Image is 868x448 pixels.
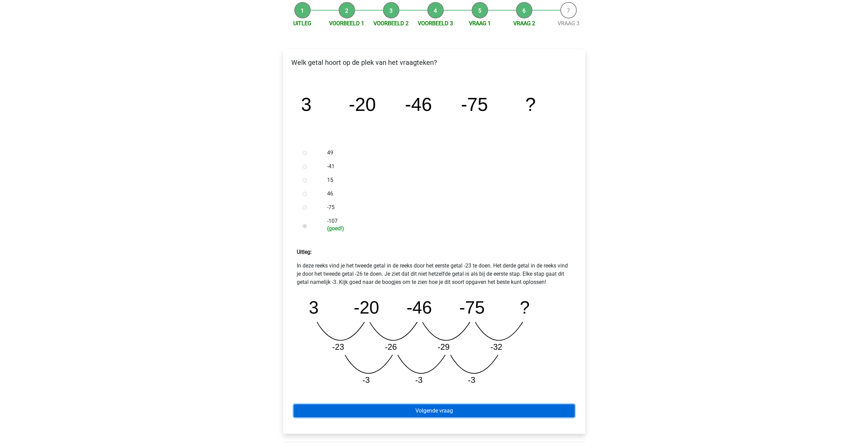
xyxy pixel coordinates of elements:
label: -75 [327,203,563,212]
a: Vraag 2 [513,20,535,27]
tspan: -46 [407,298,432,317]
tspan: -29 [438,342,450,351]
a: Vraag 3 [558,20,579,27]
tspan: -32 [490,342,502,351]
tspan: -23 [332,342,344,351]
tspan: -20 [349,94,376,115]
a: Uitleg [293,20,311,27]
a: Volgende vraag [294,404,575,417]
strong: Uitleg: [297,249,312,255]
tspan: -3 [362,375,370,385]
label: 46 [327,190,563,198]
tspan: 3 [301,94,311,115]
tspan: -3 [468,375,475,385]
label: 15 [327,176,563,184]
tspan: -3 [415,375,423,385]
p: Welk getal hoort op de plek van het vraagteken? [289,57,580,68]
a: Voorbeeld 2 [373,20,409,27]
p: In deze reeks vind je het tweede getal in de reeks door het eerste getal -23 te doen. Het derde g... [297,262,572,286]
label: -107 [327,217,563,232]
tspan: -20 [354,298,379,317]
a: Voorbeeld 1 [329,20,364,27]
tspan: ? [520,298,530,317]
tspan: 3 [309,298,319,317]
h6: (goed!) [327,225,563,232]
a: Vraag 1 [469,20,491,27]
label: -41 [327,162,563,171]
tspan: -46 [405,94,432,115]
tspan: -75 [461,94,488,115]
tspan: ? [525,94,535,115]
tspan: -26 [385,342,397,351]
label: 49 [327,149,563,157]
tspan: -75 [459,298,485,317]
a: Voorbeeld 3 [418,20,453,27]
